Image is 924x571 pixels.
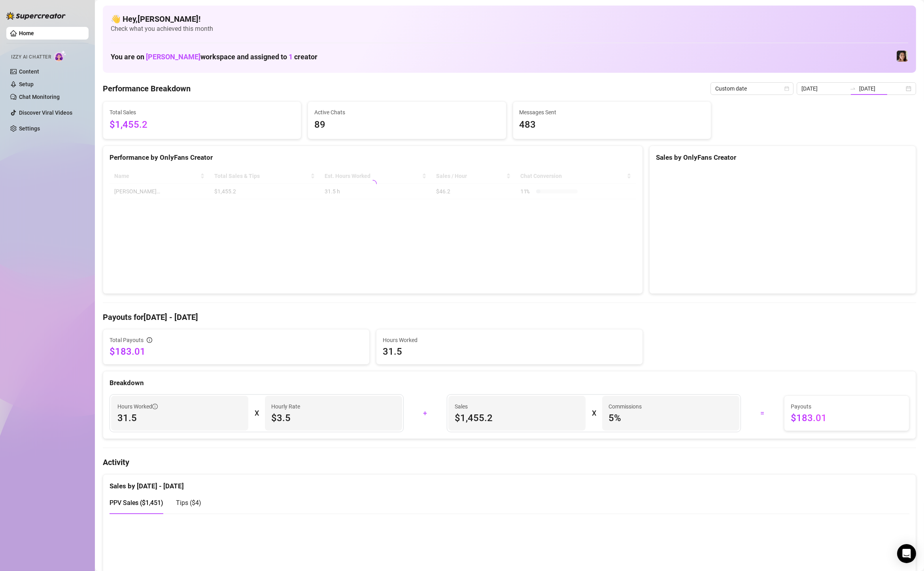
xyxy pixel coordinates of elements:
[608,412,733,424] span: 5 %
[147,337,152,343] span: info-circle
[19,125,40,132] a: Settings
[110,345,363,358] span: $183.01
[271,402,300,411] article: Hourly Rate
[791,402,903,411] span: Payouts
[383,336,636,344] span: Hours Worked
[54,50,66,62] img: AI Chatter
[11,53,51,61] span: Izzy AI Chatter
[271,412,396,424] span: $3.5
[859,84,904,93] input: End date
[801,84,847,93] input: Start date
[117,412,242,424] span: 31.5
[255,407,259,420] div: X
[110,152,636,163] div: Performance by OnlyFans Creator
[146,53,200,61] span: [PERSON_NAME]
[746,407,779,420] div: =
[117,402,158,411] span: Hours Worked
[656,152,909,163] div: Sales by OnlyFans Creator
[791,412,903,424] span: $183.01
[455,412,579,424] span: $1,455.2
[19,110,72,116] a: Discover Viral Videos
[111,13,908,25] h4: 👋 Hey, [PERSON_NAME] !
[19,30,34,36] a: Home
[19,68,39,75] a: Content
[850,85,856,92] span: swap-right
[715,83,789,95] span: Custom date
[103,457,916,468] h4: Activity
[520,108,705,117] span: Messages Sent
[19,81,34,87] a: Setup
[103,83,191,94] h4: Performance Breakdown
[850,85,856,92] span: to
[784,86,789,91] span: calendar
[110,336,144,344] span: Total Payouts
[110,499,163,507] span: PPV Sales ( $1,451 )
[19,94,60,100] a: Chat Monitoring
[110,378,909,388] div: Breakdown
[111,25,908,33] span: Check what you achieved this month
[897,51,908,62] img: Luna
[369,180,377,188] span: loading
[110,117,295,132] span: $1,455.2
[408,407,442,420] div: +
[383,345,636,358] span: 31.5
[103,312,916,323] h4: Payouts for [DATE] - [DATE]
[6,12,66,20] img: logo-BBDzfeDw.svg
[152,404,158,409] span: info-circle
[176,499,201,507] span: Tips ( $4 )
[110,108,295,117] span: Total Sales
[110,475,909,492] div: Sales by [DATE] - [DATE]
[289,53,293,61] span: 1
[111,53,317,61] h1: You are on workspace and assigned to creator
[314,108,499,117] span: Active Chats
[592,407,596,420] div: X
[455,402,579,411] span: Sales
[520,117,705,132] span: 483
[897,544,916,563] div: Open Intercom Messenger
[314,117,499,132] span: 89
[608,402,642,411] article: Commissions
